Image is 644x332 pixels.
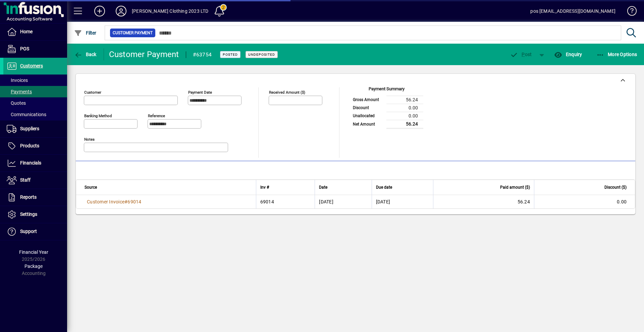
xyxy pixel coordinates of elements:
[552,48,584,60] button: Enquiry
[554,52,582,57] span: Enquiry
[87,199,124,204] span: Customer Invoice
[7,112,46,117] span: Communications
[20,29,33,34] span: Home
[530,6,615,16] div: pos [EMAIL_ADDRESS][DOMAIN_NAME]
[3,86,67,97] a: Payments
[188,90,212,95] mat-label: Payment Date
[260,184,269,191] span: Inv #
[19,249,48,255] span: Financial Year
[20,46,29,51] span: POS
[386,112,423,120] td: 0.00
[3,109,67,120] a: Communications
[113,30,153,36] span: Customer Payment
[109,49,179,60] div: Customer Payment
[386,96,423,104] td: 56.24
[89,5,110,17] button: Add
[500,184,530,191] span: Paid amount ($)
[248,52,275,57] span: Undeposited
[85,184,97,191] span: Source
[3,23,67,40] a: Home
[386,104,423,112] td: 0.00
[85,198,144,205] a: Customer Invoice#69014
[7,78,28,83] span: Invoices
[534,195,635,208] td: 0.00
[84,137,95,142] mat-label: Notes
[433,195,534,208] td: 56.24
[20,143,39,148] span: Products
[84,113,112,118] mat-label: Banking method
[510,52,532,57] span: ost
[148,113,165,118] mat-label: Reference
[7,100,26,106] span: Quotes
[3,155,67,172] a: Financials
[622,1,636,23] a: Knowledge Base
[20,177,31,183] span: Staff
[522,52,525,57] span: P
[3,206,67,223] a: Settings
[256,195,315,208] td: 69014
[350,86,423,96] div: Payment Summary
[350,87,423,129] app-page-summary-card: Payment Summary
[67,48,104,60] app-page-header-button: Back
[3,138,67,154] a: Products
[3,172,67,189] a: Staff
[127,199,141,204] span: 69014
[20,63,43,68] span: Customers
[72,48,98,60] button: Back
[3,41,67,57] a: POS
[74,52,97,57] span: Back
[124,199,127,204] span: #
[3,121,67,137] a: Suppliers
[20,126,39,131] span: Suppliers
[132,6,208,16] div: [PERSON_NAME] Clothing 2023 LTD
[223,52,238,57] span: Posted
[3,223,67,240] a: Support
[376,184,392,191] span: Due date
[3,75,67,86] a: Invoices
[72,27,98,39] button: Filter
[350,120,386,128] td: Net Amount
[386,120,423,128] td: 56.24
[350,104,386,112] td: Discount
[24,264,43,269] span: Package
[110,5,132,17] button: Profile
[315,195,371,208] td: [DATE]
[20,194,37,200] span: Reports
[269,90,305,95] mat-label: Received Amount ($)
[74,30,97,36] span: Filter
[604,184,627,191] span: Discount ($)
[193,49,212,60] div: #63754
[595,48,639,60] button: More Options
[7,89,32,94] span: Payments
[3,97,67,109] a: Quotes
[507,48,535,60] button: Post
[596,52,637,57] span: More Options
[350,112,386,120] td: Unallocated
[350,96,386,104] td: Gross Amount
[20,160,41,165] span: Financials
[20,211,37,217] span: Settings
[3,189,67,206] a: Reports
[20,229,37,234] span: Support
[319,184,327,191] span: Date
[372,195,433,208] td: [DATE]
[84,90,101,95] mat-label: Customer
